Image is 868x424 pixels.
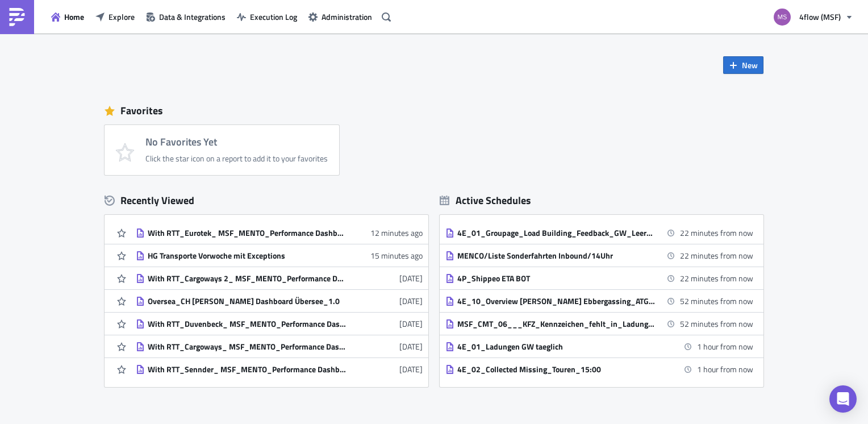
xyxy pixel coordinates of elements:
[45,8,90,26] button: Home
[136,358,423,380] a: With RTT_Sennder_ MSF_MENTO_Performance Dashboard Carrier_1.1[DATE]
[148,296,347,306] div: Oversea_CH [PERSON_NAME] Dashboard Übersee_1.0
[680,318,753,330] time: 2025-09-17 14:30
[445,222,753,244] a: 4E_01_Groupage_Load Building_Feedback_GW_Leergut_GW_next day_MO-TH22 minutes from now
[108,11,135,23] span: Explore
[64,11,84,23] span: Home
[148,364,347,375] div: With RTT_Sennder_ MSF_MENTO_Performance Dashboard Carrier_1.1
[799,11,841,23] span: 4flow (MSF)
[322,11,372,23] span: Administration
[680,227,753,239] time: 2025-09-17 14:00
[250,11,297,23] span: Execution Log
[457,342,656,352] div: 4E_01_Ladungen GW taeglich
[136,222,423,244] a: With RTT_Eurotek_ MSF_MENTO_Performance Dashboard Carrier_1.112 minutes ago
[697,363,753,375] time: 2025-09-17 15:00
[370,250,423,261] time: 2025-09-17T11:22:40Z
[145,153,328,164] div: Click the star icon on a report to add it to your favorites
[445,335,753,358] a: 4E_01_Ladungen GW taeglich1 hour from now
[445,267,753,289] a: 4P_Shippeo ETA BOT22 minutes from now
[399,363,423,375] time: 2025-08-29T14:16:51Z
[231,8,303,26] button: Execution Log
[8,8,26,26] img: PushMetrics
[136,335,423,358] a: With RTT_Cargoways_ MSF_MENTO_Performance Dashboard Carrier_1.1[DATE]
[445,290,753,312] a: 4E_10_Overview [PERSON_NAME] Ebbergassing_ATG424I, ATH938I52 minutes from now
[145,136,328,148] h4: No Favorites Yet
[105,192,428,209] div: Recently Viewed
[457,251,656,261] div: MENCO/Liste Sonderfahrten Inbound/14Uhr
[136,267,423,289] a: With RTT_Cargoways 2_ MSF_MENTO_Performance Dashboard Carrier_1.1[DATE]
[159,11,226,23] span: Data & Integrations
[148,273,347,284] div: With RTT_Cargoways 2_ MSF_MENTO_Performance Dashboard Carrier_1.1
[457,364,656,375] div: 4E_02_Collected Missing_Touren_15:00
[680,272,753,284] time: 2025-09-17 14:00
[723,56,763,74] button: New
[136,290,423,312] a: Oversea_CH [PERSON_NAME] Dashboard Übersee_1.0[DATE]
[697,340,753,352] time: 2025-09-17 15:00
[399,340,423,352] time: 2025-08-29T14:22:45Z
[680,250,753,261] time: 2025-09-17 14:00
[445,244,753,267] a: MENCO/Liste Sonderfahrten Inbound/14Uhr22 minutes from now
[90,8,140,26] button: Explore
[148,319,347,329] div: With RTT_Duvenbeck_ MSF_MENTO_Performance Dashboard Carrier_1.1
[445,313,753,335] a: MSF_CMT_06___KFZ_Kennzeichen_fehlt_in_Ladung_neu_14:0052 minutes from now
[148,228,347,238] div: With RTT_Eurotek_ MSF_MENTO_Performance Dashboard Carrier_1.1
[457,228,656,238] div: 4E_01_Groupage_Load Building_Feedback_GW_Leergut_GW_next day_MO-TH
[370,227,423,239] time: 2025-09-17T11:26:07Z
[136,244,423,267] a: HG Transporte Vorwoche mit Exceptions15 minutes ago
[773,7,792,27] img: Avatar
[399,318,423,330] time: 2025-08-29T14:22:52Z
[457,319,656,329] div: MSF_CMT_06___KFZ_Kennzeichen_fehlt_in_Ladung_neu_14:00
[399,272,423,284] time: 2025-08-29T14:29:00Z
[767,5,859,30] button: 4flow (MSF)
[140,8,231,26] button: Data & Integrations
[148,342,347,352] div: With RTT_Cargoways_ MSF_MENTO_Performance Dashboard Carrier_1.1
[399,295,423,307] time: 2025-08-29T14:23:22Z
[680,295,753,307] time: 2025-09-17 14:30
[742,59,758,71] span: New
[457,296,656,306] div: 4E_10_Overview [PERSON_NAME] Ebbergassing_ATG424I, ATH938I
[136,313,423,335] a: With RTT_Duvenbeck_ MSF_MENTO_Performance Dashboard Carrier_1.1[DATE]
[105,102,763,119] div: Favorites
[148,251,347,261] div: HG Transporte Vorwoche mit Exceptions
[445,358,753,380] a: 4E_02_Collected Missing_Touren_15:001 hour from now
[440,194,531,207] div: Active Schedules
[303,8,378,26] button: Administration
[457,273,656,284] div: 4P_Shippeo ETA BOT
[829,385,857,413] div: Open Intercom Messenger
